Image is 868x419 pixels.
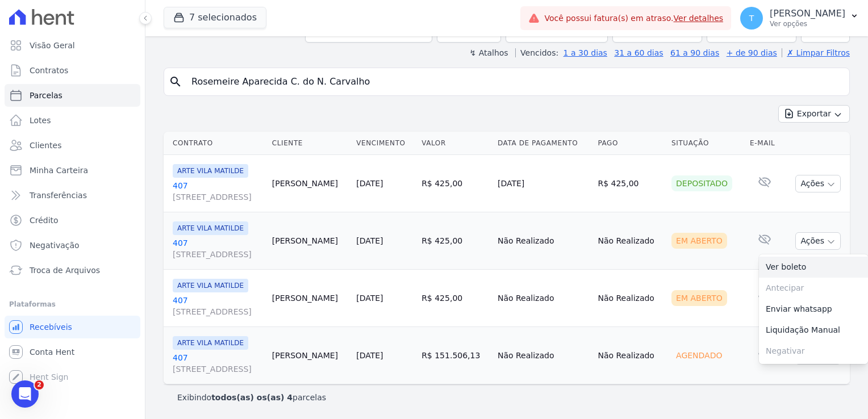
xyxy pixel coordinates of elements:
a: Contratos [5,59,140,82]
div: Em Aberto [671,233,727,249]
span: Você possui fatura(s) em atraso. [544,12,723,24]
b: todos(as) os(as) 4 [211,393,293,402]
span: T [749,14,754,22]
th: Cliente [268,132,352,155]
span: Negativação [30,240,80,251]
a: 407[STREET_ADDRESS] [173,180,263,203]
span: ARTE VILA MATILDE [173,164,248,178]
a: 1 a 30 dias [564,48,607,57]
a: Troca de Arquivos [5,259,140,282]
input: Buscar por nome do lote ou do cliente [185,70,845,93]
a: Lotes [5,109,140,132]
span: ARTE VILA MATILDE [173,336,248,350]
span: Parcelas [30,90,62,101]
td: Não Realizado [493,270,593,327]
span: Crédito [30,215,59,226]
span: ARTE VILA MATILDE [173,221,248,235]
a: Ver boleto [759,257,868,278]
td: [PERSON_NAME] [268,327,352,384]
span: Minha Carteira [30,165,88,176]
td: R$ 425,00 [417,270,493,327]
th: Pago [593,132,667,155]
i: search [169,75,182,89]
a: Negativação [5,234,140,257]
a: 31 a 60 dias [614,48,663,57]
th: Vencimento [352,132,417,155]
span: Transferências [30,190,87,201]
a: Clientes [5,134,140,157]
a: ✗ Limpar Filtros [782,48,850,57]
span: Contratos [30,65,68,76]
div: Depositado [671,175,732,191]
td: Não Realizado [593,270,667,327]
span: Recebíveis [30,321,72,333]
span: Negativar [759,341,868,362]
a: + de 90 dias [727,48,777,57]
th: E-mail [745,132,784,155]
td: Não Realizado [493,327,593,384]
span: Clientes [30,140,61,151]
span: [STREET_ADDRESS] [173,191,263,203]
a: Transferências [5,184,140,207]
a: [DATE] [356,236,383,245]
a: 407[STREET_ADDRESS] [173,295,263,317]
td: [DATE] [493,155,593,212]
span: Troca de Arquivos [30,265,100,276]
iframe: Intercom live chat [11,380,39,408]
a: Liquidação Manual [759,320,868,341]
span: Conta Hent [30,346,74,358]
a: Conta Hent [5,341,140,363]
button: Ações [795,232,841,250]
td: R$ 425,00 [417,155,493,212]
span: [STREET_ADDRESS] [173,249,263,260]
td: [PERSON_NAME] [268,155,352,212]
td: Não Realizado [593,327,667,384]
span: Lotes [30,115,51,126]
p: Ver opções [770,19,845,28]
label: ↯ Atalhos [469,48,508,57]
div: Agendado [671,347,727,363]
button: 7 selecionados [164,7,266,28]
td: Não Realizado [593,212,667,270]
button: Ações [795,175,841,192]
a: Crédito [5,209,140,232]
span: ARTE VILA MATILDE [173,279,248,292]
a: Parcelas [5,84,140,107]
a: Recebíveis [5,316,140,338]
p: Exibindo parcelas [177,392,326,403]
a: Minha Carteira [5,159,140,182]
span: Visão Geral [30,40,75,51]
span: [STREET_ADDRESS] [173,363,263,375]
td: Não Realizado [493,212,593,270]
th: Valor [417,132,493,155]
div: Plataformas [9,298,136,311]
button: T [PERSON_NAME] Ver opções [731,2,868,34]
a: Enviar whatsapp [759,299,868,320]
button: Exportar [778,105,850,123]
a: Ver detalhes [674,14,724,23]
td: [PERSON_NAME] [268,212,352,270]
label: Vencidos: [515,48,558,57]
a: 407[STREET_ADDRESS] [173,237,263,260]
a: [DATE] [356,351,383,360]
span: 2 [35,380,44,389]
td: R$ 425,00 [417,212,493,270]
th: Contrato [164,132,268,155]
span: Antecipar [759,278,868,299]
span: [STREET_ADDRESS] [173,306,263,317]
a: [DATE] [356,294,383,303]
a: 61 a 90 dias [670,48,719,57]
td: R$ 151.506,13 [417,327,493,384]
a: 407[STREET_ADDRESS] [173,352,263,375]
th: Data de Pagamento [493,132,593,155]
td: R$ 425,00 [593,155,667,212]
th: Situação [667,132,745,155]
a: [DATE] [356,179,383,188]
a: Visão Geral [5,34,140,57]
td: [PERSON_NAME] [268,270,352,327]
div: Em Aberto [671,290,727,306]
p: [PERSON_NAME] [770,8,845,19]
